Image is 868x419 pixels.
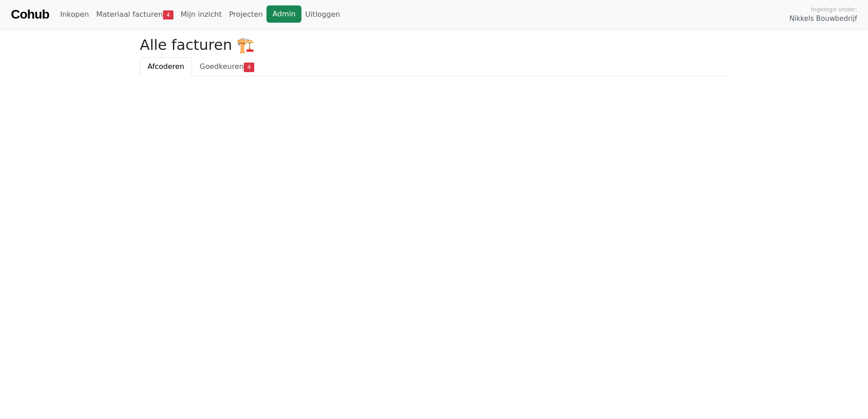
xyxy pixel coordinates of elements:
a: Afcoderen [140,57,192,76]
a: Goedkeuren4 [192,57,262,76]
h2: Alle facturen 🏗️ [140,36,728,54]
span: Nikkels Bouwbedrijf [789,14,857,24]
a: Cohub [11,4,49,25]
a: Admin [266,5,301,23]
a: Materiaal facturen4 [93,5,177,24]
a: Mijn inzicht [177,5,226,24]
a: Uitloggen [301,5,344,24]
a: Inkopen [56,5,92,24]
span: Afcoderen [148,62,184,71]
span: Ingelogd onder: [811,5,857,14]
span: 4 [244,63,254,72]
a: Projecten [225,5,266,24]
span: Goedkeuren [200,62,244,71]
span: 4 [163,10,173,19]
